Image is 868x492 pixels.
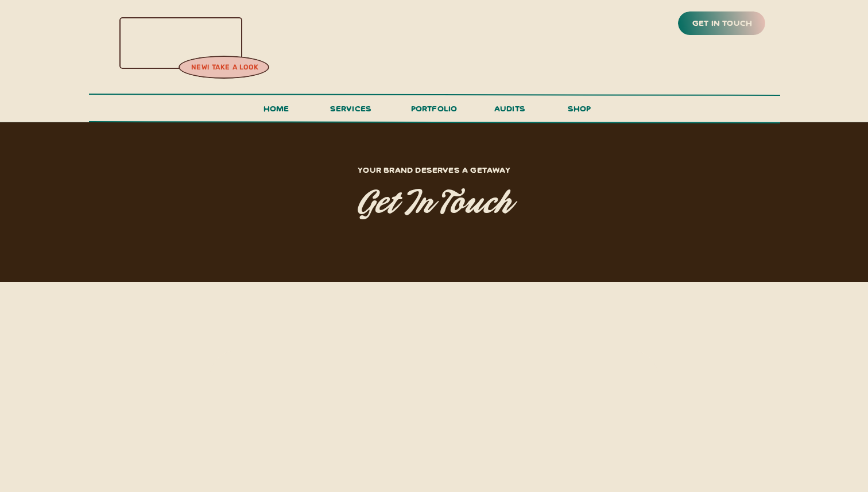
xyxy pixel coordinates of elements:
[258,101,294,122] a: Home
[327,101,375,122] a: services
[302,162,566,177] h1: Your brand deserves a getaway
[552,101,607,121] a: shop
[330,103,372,114] span: services
[493,101,527,121] a: audits
[407,101,461,122] a: portfolio
[178,62,272,73] a: new! take a look
[250,187,618,223] h1: get in touch
[690,16,754,32] a: get in touch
